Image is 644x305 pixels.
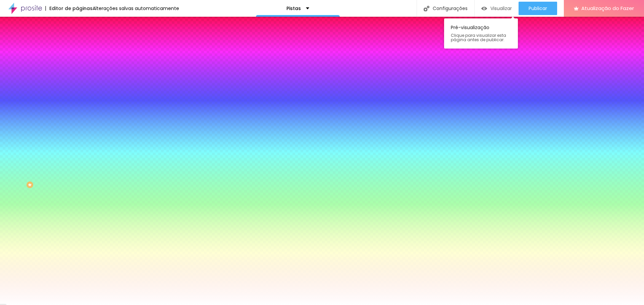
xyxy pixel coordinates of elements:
img: view-1.svg [481,6,487,11]
font: Alterações salvas automaticamente [93,5,179,12]
font: Pistas [286,5,301,12]
font: Configurações [433,5,468,12]
font: Visualizar [490,5,512,12]
font: Publicar [529,5,547,12]
button: Visualizar [475,2,519,15]
font: Clique para visualizar esta página antes de publicar. [451,32,506,43]
font: Editor de páginas [49,5,93,12]
font: Pré-visualização [451,24,489,31]
img: Ícone [424,6,429,11]
font: Atualização do Fazer [581,5,634,12]
button: Publicar [519,2,557,15]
